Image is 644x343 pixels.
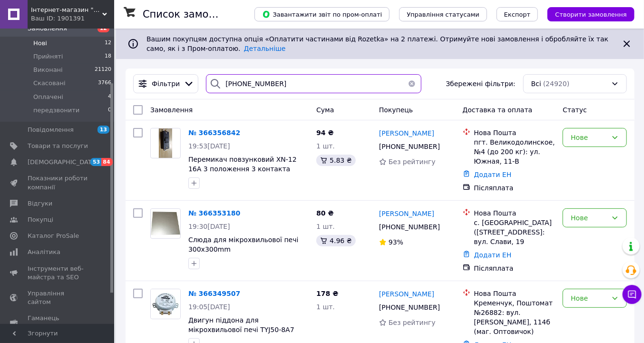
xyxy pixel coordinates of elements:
span: Оплачені [33,93,63,101]
a: № 366349507 [188,290,240,297]
span: Cума [316,106,334,114]
span: Збережені фільтри: [446,79,515,88]
span: 1 шт. [316,142,335,150]
span: 178 ₴ [316,290,338,297]
span: 18 [105,52,111,61]
span: 84 [101,158,112,166]
span: Без рейтингу [389,158,436,166]
span: Статус [563,106,587,114]
span: [PERSON_NAME] [379,129,434,137]
span: 19:53[DATE] [188,142,230,150]
div: Нове [571,213,607,223]
span: Всі [531,79,541,88]
span: Товари та послуги [28,142,88,150]
span: 19:05[DATE] [188,303,230,311]
span: 0 [108,106,111,115]
span: Виконані [33,66,63,74]
a: Детальніше [244,45,286,52]
span: 53 [90,158,101,166]
span: Показники роботи компанії [28,174,88,191]
a: Додати ЕН [474,171,512,178]
div: Кременчук, Поштомат №26882: вул. [PERSON_NAME], 114б (маг. Оптовичок) [474,298,556,336]
input: Пошук за номером замовлення, ПІБ покупця, номером телефону, Email, номером накладної [206,74,421,93]
button: Експорт [497,7,538,21]
a: Двигун піддона для мікрохвильової печі TYJ50-8A7 [188,316,294,333]
span: [DEMOGRAPHIC_DATA] [28,158,98,167]
div: 4.96 ₴ [316,235,355,246]
span: Управління статусами [407,11,479,18]
img: Фото товару [151,289,180,319]
div: Нове [571,293,607,304]
span: Інтернет-магазин "Компоненти" [31,6,102,14]
div: Нова Пошта [474,128,556,137]
div: Ваш ID: 1901391 [31,14,114,23]
span: Прийняті [33,52,63,61]
a: Фото товару [150,289,181,319]
span: 19:30[DATE] [188,223,230,230]
span: Слюда для мікрохвильової печі 300х300mm [188,236,299,253]
span: Аналітика [28,248,60,256]
span: [PERSON_NAME] [379,210,434,217]
span: 4 [108,93,111,101]
span: Покупці [28,216,53,224]
span: передзвонити [33,106,79,115]
h1: Список замовлень [143,9,239,20]
span: 93% [389,238,403,246]
span: 3766 [98,79,111,88]
div: Нова Пошта [474,208,556,218]
a: Фото товару [150,128,181,158]
span: 80 ₴ [316,209,333,217]
span: Замовлення [150,106,193,114]
span: Вашим покупцям доступна опція «Оплатити частинами від Rozetka» на 2 платежі. Отримуйте нові замов... [146,35,608,52]
span: Покупець [379,106,413,114]
span: 94 ₴ [316,129,333,137]
span: Каталог ProSale [28,232,79,240]
img: Фото товару [159,128,172,158]
button: Завантажити звіт по пром-оплаті [254,7,390,21]
button: Створити замовлення [547,7,634,21]
a: [PERSON_NAME] [379,209,434,218]
div: пгт. Великодолинское, №4 (до 200 кг): ул. Южная, 11-В [474,137,556,166]
div: 5.83 ₴ [316,155,355,166]
a: Створити замовлення [538,10,634,18]
span: Створити замовлення [555,11,627,18]
img: Фото товару [151,212,180,236]
span: Інструменти веб-майстра та SEO [28,265,88,282]
div: с. [GEOGRAPHIC_DATA] ([STREET_ADDRESS]: вул. Слави, 19 [474,218,556,246]
span: 12 [105,39,111,48]
div: Післяплата [474,183,556,193]
span: 13 [98,126,109,134]
a: № 366356842 [188,129,240,137]
div: [PHONE_NUMBER] [377,301,442,314]
span: 1 шт. [316,223,335,230]
span: Доставка та оплата [463,106,533,114]
a: № 366353180 [188,209,240,217]
span: Відгуки [28,199,52,208]
a: [PERSON_NAME] [379,289,434,299]
a: [PERSON_NAME] [379,128,434,138]
button: Управління статусами [399,7,487,21]
span: Повідомлення [28,126,74,134]
span: Управління сайтом [28,289,88,306]
a: Перемикач повзунковий XN-12 16A 3 положення 3 контакта [188,156,297,173]
span: Нові [33,39,47,48]
div: Післяплата [474,264,556,273]
a: Додати ЕН [474,251,512,259]
span: [PERSON_NAME] [379,290,434,298]
button: Очистить [402,74,421,93]
div: Нове [571,132,607,143]
div: [PHONE_NUMBER] [377,220,442,234]
span: Експорт [504,11,531,18]
a: Фото товару [150,208,181,239]
span: (24920) [543,80,569,88]
span: 1 шт. [316,303,335,311]
button: Чат з покупцем [623,285,642,304]
span: Гаманець компанії [28,314,88,331]
span: 21120 [95,66,111,74]
span: Фільтри [152,79,180,88]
